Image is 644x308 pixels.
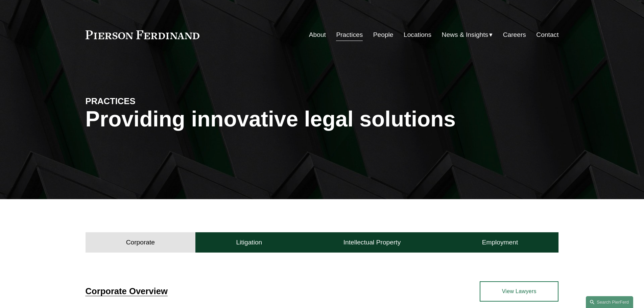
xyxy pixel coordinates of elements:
[586,296,633,308] a: Search this site
[86,107,559,132] h1: Providing innovative legal solutions
[86,286,168,296] a: Corporate Overview
[236,238,262,246] h4: Litigation
[126,238,155,246] h4: Corporate
[336,28,363,41] a: Practices
[309,28,326,41] a: About
[482,238,518,246] h4: Employment
[442,29,488,41] span: News & Insights
[442,28,493,41] a: folder dropdown
[373,28,393,41] a: People
[404,28,431,41] a: Locations
[480,281,558,302] a: View Lawyers
[536,28,558,41] a: Contact
[343,238,401,246] h4: Intellectual Property
[86,96,204,106] h4: PRACTICES
[503,28,526,41] a: Careers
